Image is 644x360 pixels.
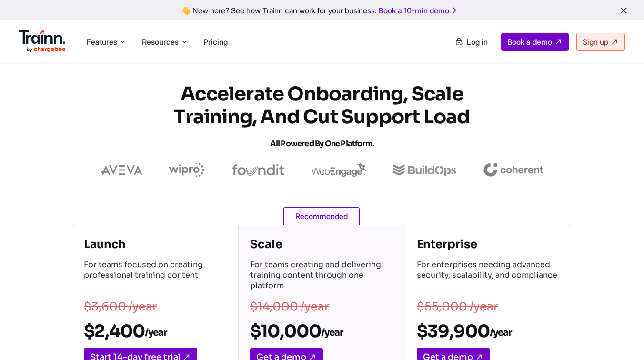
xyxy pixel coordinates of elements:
iframe: Chat Widget [596,314,644,360]
img: coherent logo [483,163,543,177]
a: Book a demo [501,33,569,51]
img: webengage logo [312,163,367,177]
img: foundit logo [231,164,285,176]
s: $14,000 /year [250,300,329,314]
h4: Launch [84,237,227,252]
a: Sign up [576,33,625,51]
sub: /year [490,327,512,339]
sub: /year [145,327,167,339]
h4: Scale [250,237,393,252]
sub: /year [321,327,343,339]
a: Pricing [203,37,228,47]
h4: Enterprise [417,237,560,252]
s: $55,000 /year [417,300,498,314]
span: Sign up [583,37,608,47]
p: For enterprises needing advanced security, scalability, and compliance [417,260,560,293]
img: wipro logo [169,163,205,177]
h2: $39,900 [417,320,560,342]
img: Trainn Logo [19,30,66,53]
span: Log in [467,37,488,47]
span: Book a demo [507,37,552,47]
div: 👋 New here? See how Trainn can work for your business. [6,6,638,15]
img: buildops logo [393,164,456,176]
span: Resources [142,37,179,47]
span: All Powered by One Platform. [270,139,374,149]
img: aveva logo [101,165,142,175]
a: Log in [449,33,493,50]
h2: $10,000 [250,320,393,342]
span: Features [87,37,117,47]
h1: Accelerate Onboarding, Scale Training, and Cut Support Load [151,83,493,155]
p: For teams focused on creating professional training content [84,260,227,293]
span: Recommended [283,207,360,225]
a: Book a 10-min demo [377,4,460,17]
h2: $2,400 [84,320,227,342]
p: For teams creating and delivering training content through one platform [250,260,393,293]
s: $3,600 /year [84,300,157,314]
